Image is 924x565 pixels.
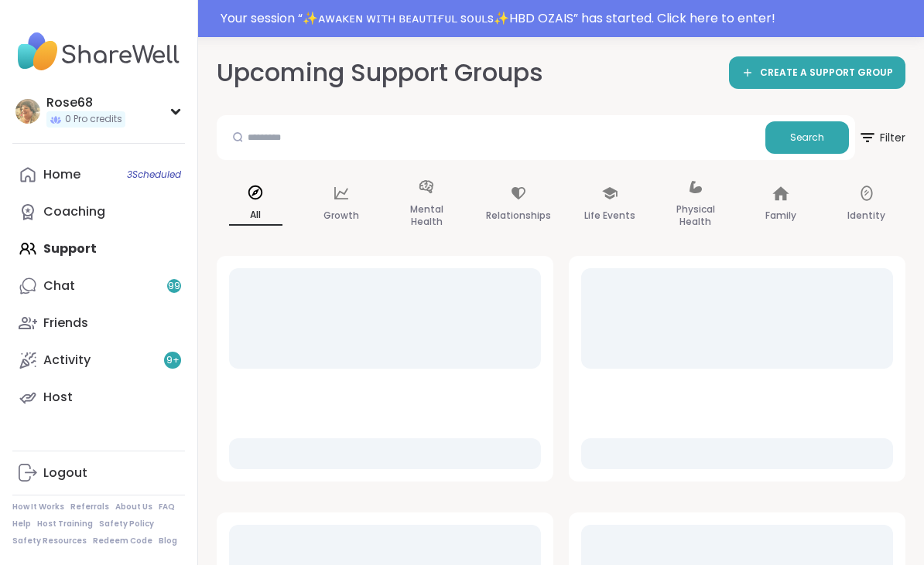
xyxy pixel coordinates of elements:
[46,94,125,111] div: Rose68
[323,206,359,225] p: Growth
[99,519,154,529] a: Safety Policy
[858,119,905,156] span: Filter
[12,267,185,305] a: Chat99
[43,166,80,183] div: Home
[70,502,109,512] a: Referrals
[12,156,185,193] a: Home3Scheduled
[159,502,175,512] a: FAQ
[12,379,185,416] a: Host
[12,502,64,512] a: How It Works
[15,99,40,124] img: Rose68
[12,25,185,79] img: ShareWell Nav Logo
[729,56,905,89] a: CREATE A SUPPORT GROUP
[43,389,73,406] div: Host
[93,536,152,546] a: Redeem Code
[127,168,181,181] span: 3 Scheduled
[12,519,31,529] a: Help
[765,206,796,225] p: Family
[858,115,905,160] button: Filter
[43,465,87,482] div: Logout
[12,536,87,546] a: Safety Resources
[43,352,91,369] div: Activity
[217,56,543,90] h2: Upcoming Support Groups
[486,206,551,225] p: Relationships
[400,200,453,231] p: Mental Health
[43,203,105,220] div: Coaching
[12,454,185,492] a: Logout
[43,277,75,294] div: Chat
[12,305,185,342] a: Friends
[760,66,893,80] span: CREATE A SUPPORT GROUP
[12,193,185,230] a: Coaching
[168,280,180,293] span: 99
[584,206,635,225] p: Life Events
[37,519,93,529] a: Host Training
[166,354,180,367] span: 9 +
[229,206,282,226] p: All
[790,131,824,145] span: Search
[847,206,885,225] p: Identity
[115,502,152,512] a: About Us
[12,342,185,379] a: Activity9+
[159,536,177,546] a: Blog
[221,9,915,28] div: Your session “ ✨ᴀᴡᴀᴋᴇɴ ᴡɪᴛʜ ʙᴇᴀᴜᴛɪғᴜʟ sᴏᴜʟs✨HBD OZAIS ” has started. Click here to enter!
[43,315,88,332] div: Friends
[765,121,849,154] button: Search
[669,200,722,231] p: Physical Health
[65,113,122,126] span: 0 Pro credits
